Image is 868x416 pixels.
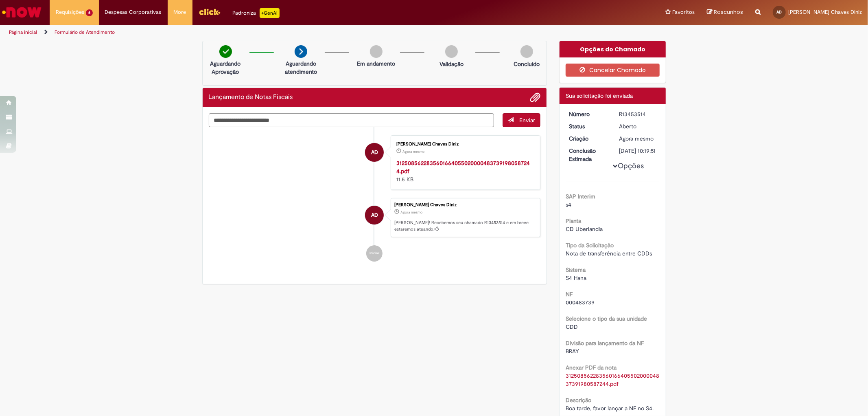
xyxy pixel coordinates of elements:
span: CDD [566,323,578,330]
b: Selecione o tipo da sua unidade [566,315,647,322]
div: Anielly Dos Santos Chaves Diniz [365,206,384,225]
p: +GenAi [260,8,280,18]
b: Divisão para lançamento da NF [566,339,644,347]
span: Agora mesmo [402,149,424,154]
dt: Número [563,110,613,118]
ul: Histórico de tíquete [209,127,541,270]
span: S4 Hana [566,274,586,282]
b: Planta [566,217,581,225]
h2: Lançamento de Notas Fiscais Histórico de tíquete [209,94,293,101]
b: SAP Interim [566,193,595,200]
p: Aguardando atendimento [281,59,321,76]
span: CD Uberlandia [566,225,603,233]
p: Concluído [514,60,540,68]
span: Boa tarde, favor lançar a NF no S4. [566,405,654,412]
time: 27/08/2025 16:19:27 [402,149,424,154]
p: Aguardando Aprovação [206,59,245,76]
span: Agora mesmo [619,135,654,142]
img: click_logo_yellow_360x200.png [199,6,221,18]
img: arrow-next.png [295,45,307,58]
p: Validação [439,60,464,68]
div: 27/08/2025 16:19:47 [619,134,657,143]
div: [PERSON_NAME] Chaves Diniz [394,202,536,207]
span: Sua solicitação foi enviada [566,92,633,99]
li: Anielly Dos Santos Chaves Diniz [209,198,541,237]
div: 11.5 KB [396,159,532,183]
span: AD [371,205,378,225]
span: Nota de transferência entre CDDs [566,250,652,257]
a: Download de 31250856228356016640550200004837391980587244.pdf [566,372,659,387]
span: Agora mesmo [400,210,422,215]
img: img-circle-grey.png [445,45,458,58]
a: Rascunhos [707,9,743,16]
b: Anexar PDF da nota [566,364,617,371]
span: [PERSON_NAME] Chaves Diniz [788,9,862,15]
button: Enviar [503,113,540,127]
a: Formulário de Atendimento [55,29,115,35]
span: Rascunhos [714,8,743,16]
a: 31250856228356016640550200004837391980587244.pdf [396,159,530,175]
div: [DATE] 10:19:51 [619,147,657,155]
dt: Criação [563,134,613,143]
time: 27/08/2025 16:19:47 [619,135,654,142]
b: Sistema [566,266,586,273]
dt: Status [563,122,613,130]
ul: Trilhas de página [6,25,573,40]
span: Favoritos [672,8,695,16]
b: Descrição [566,396,591,404]
div: [PERSON_NAME] Chaves Diniz [396,142,532,147]
p: Em andamento [357,59,395,68]
img: ServiceNow [1,4,43,20]
a: Página inicial [9,29,37,35]
img: img-circle-grey.png [370,45,383,58]
b: NF [566,291,573,298]
span: BRAY [566,348,579,355]
span: Requisições [56,8,84,16]
span: More [174,8,186,16]
span: AD [777,9,782,15]
img: img-circle-grey.png [520,45,533,58]
textarea: Digite sua mensagem aqui... [209,113,494,127]
span: Despesas Corporativas [105,8,162,16]
p: [PERSON_NAME]! Recebemos seu chamado R13453514 e em breve estaremos atuando. [394,220,536,232]
span: s4 [566,201,571,208]
b: Tipo da Solicitação [566,242,614,249]
img: check-circle-green.png [219,45,232,58]
time: 27/08/2025 16:19:47 [400,210,422,215]
div: Padroniza [233,8,280,18]
span: 000483739 [566,299,595,306]
button: Adicionar anexos [530,92,540,103]
button: Cancelar Chamado [566,64,660,77]
div: R13453514 [619,110,657,118]
div: Opções do Chamado [560,41,666,57]
div: Anielly Dos Santos Chaves Diniz [365,143,384,162]
span: 6 [86,9,93,16]
div: Aberto [619,122,657,130]
dt: Conclusão Estimada [563,147,613,163]
span: AD [371,143,378,162]
span: Enviar [519,117,535,124]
